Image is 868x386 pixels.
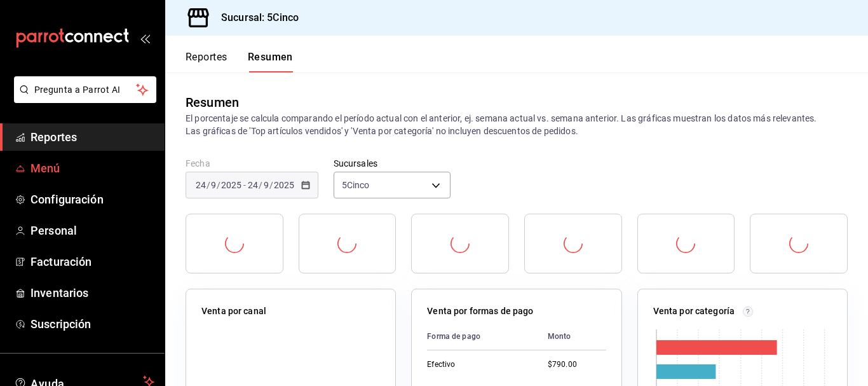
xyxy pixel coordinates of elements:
[243,180,246,190] span: -
[220,180,242,190] input: ----
[9,92,156,106] a: Pregunta a Parrot AI
[207,180,210,190] span: /
[195,180,207,190] input: --
[31,315,154,333] span: Suscripción
[269,180,273,190] span: /
[427,305,533,318] p: Venta por formas de pago
[186,159,318,168] label: Fecha
[31,253,154,270] span: Facturación
[427,323,538,350] th: Forma de pago
[247,180,259,190] input: --
[653,305,735,318] p: Venta por categoría
[342,179,370,191] span: 5Cinco
[31,284,154,301] span: Inventarios
[31,222,154,239] span: Personal
[548,359,606,370] div: $790.00
[186,51,293,72] div: navigation tabs
[186,51,227,72] button: Reportes
[201,305,266,318] p: Venta por canal
[31,191,154,208] span: Configuración
[14,76,156,103] button: Pregunta a Parrot AI
[211,10,299,25] h3: Sucursal: 5Cinco
[186,112,848,137] p: El porcentaje se calcula comparando el período actual con el anterior, ej. semana actual vs. sema...
[31,128,154,146] span: Reportes
[140,33,150,43] button: open_drawer_menu
[334,159,451,168] label: Sucursales
[186,93,239,112] div: Resumen
[273,180,295,190] input: ----
[263,180,269,190] input: --
[427,359,527,370] div: Efectivo
[248,51,293,72] button: Resumen
[34,83,137,97] span: Pregunta a Parrot AI
[210,180,217,190] input: --
[217,180,220,190] span: /
[31,160,154,177] span: Menú
[259,180,262,190] span: /
[538,323,606,350] th: Monto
